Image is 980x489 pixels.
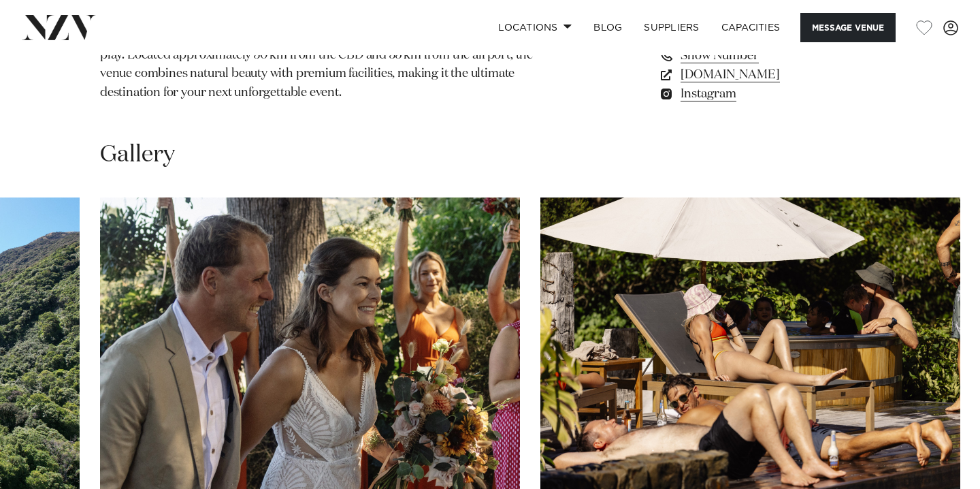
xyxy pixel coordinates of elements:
[583,13,633,42] a: BLOG
[22,15,96,40] img: nzv-logo.png
[800,13,896,42] button: Message Venue
[100,140,175,170] h2: Gallery
[658,84,880,103] a: Instagram
[487,13,583,42] a: Locations
[710,13,791,42] a: Capacities
[633,13,710,42] a: SUPPLIERS
[658,46,880,65] a: Show Number
[658,65,880,84] a: [DOMAIN_NAME]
